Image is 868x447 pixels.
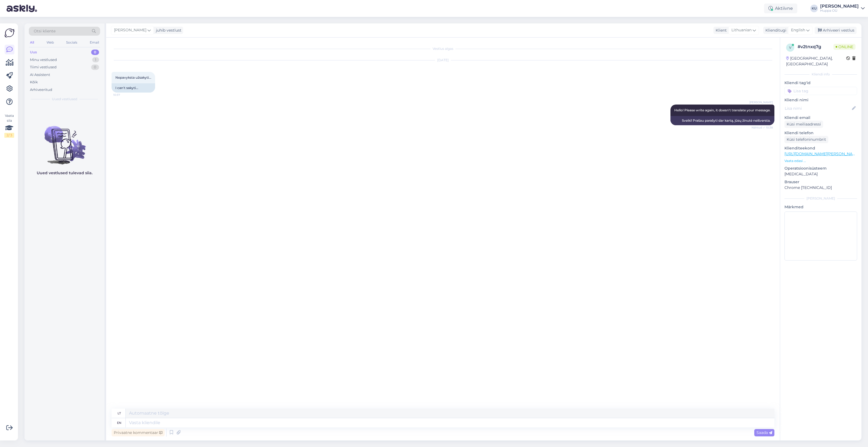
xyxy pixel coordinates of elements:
div: Klient [713,27,727,33]
p: Uued vestlused tulevad siia. [37,170,93,176]
div: Arhiveeritud [30,87,52,93]
div: Klienditugi [763,27,786,33]
div: lt [118,409,121,418]
div: Privaatne kommentaar [112,429,165,436]
div: Küsi telefoninumbrit [784,136,828,143]
div: Vaata siia [4,113,14,138]
div: juhib vestlust [154,27,181,33]
span: Lithuanian [731,27,752,33]
span: Uued vestlused [52,97,77,102]
p: Vaata edasi ... [784,158,857,163]
span: Online [833,44,855,50]
div: [PERSON_NAME] [820,4,859,8]
div: [GEOGRAPHIC_DATA], [GEOGRAPHIC_DATA] [786,56,846,67]
p: Kliendi nimi [784,97,857,103]
p: Kliendi telefon [784,130,857,136]
div: Huppa OÜ [820,8,859,13]
p: Chrome [TECHNICAL_ID] [784,185,857,191]
div: 2 / 3 [4,133,14,138]
div: All [29,39,35,46]
p: Märkmed [784,204,857,210]
div: Arhiveeri vestlus [815,27,857,34]
span: Nepavyksta užsakyti... [115,75,151,79]
div: Web [45,39,55,46]
p: Operatsioonisüsteem [784,166,857,171]
p: Kliendi email [784,115,857,121]
div: Kõik [30,79,38,85]
a: [URL][DOMAIN_NAME][PERSON_NAME] [784,151,860,156]
div: Email [89,39,100,46]
div: I can't sakyti... [112,83,155,93]
div: Minu vestlused [30,57,57,63]
span: Nähtud ✓ 10:38 [752,125,773,130]
div: Küsi meiliaadressi [784,121,823,128]
span: v [789,45,791,50]
span: Otsi kliente [34,28,56,34]
span: Hello! Please write again, it doesn't translate your message. [674,108,771,112]
p: [MEDICAL_DATA] [784,171,857,177]
img: No chats [24,116,104,165]
p: Kliendi tag'id [784,80,857,86]
div: Aktiivne [764,4,797,13]
div: Uus [30,50,37,55]
div: 0 [91,65,99,70]
div: Tiimi vestlused [30,65,57,70]
span: 10:37 [113,93,134,97]
span: Saada [756,430,772,435]
img: Askly Logo [4,28,15,38]
span: [PERSON_NAME] [749,100,773,104]
p: Klienditeekond [784,145,857,151]
div: Socials [65,39,78,46]
div: [DATE] [112,58,774,63]
div: # v2tnxq7g [798,44,833,50]
span: English [791,27,805,33]
p: Brauser [784,179,857,185]
div: Vestlus algas [112,46,774,51]
a: [PERSON_NAME]Huppa OÜ [820,4,865,13]
div: 0 [91,50,99,55]
div: en [117,418,121,427]
div: KU [810,5,818,12]
div: [PERSON_NAME] [784,196,857,201]
div: Sveiki! Prašau parašyti dar kartą, jūsų žinutė neišversta. [670,116,774,125]
div: 1 [92,57,99,63]
div: Kliendi info [784,72,857,77]
input: Lisa nimi [785,105,851,111]
div: AI Assistent [30,72,50,78]
input: Lisa tag [784,87,857,95]
span: [PERSON_NAME] [114,27,146,33]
